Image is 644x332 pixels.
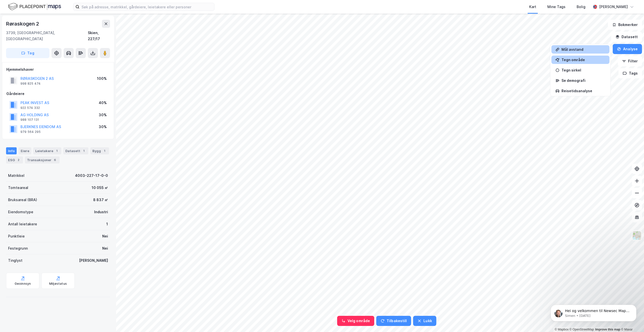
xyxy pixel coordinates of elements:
div: Røraskogen 2 [6,20,40,28]
button: Datasett [611,32,642,42]
div: Mål avstand [561,47,605,52]
div: Tegn område [561,58,605,62]
div: 2 [16,157,21,162]
div: Eiendomstype [8,209,33,215]
button: Tilbakestill [376,316,411,326]
div: Kart [529,4,536,10]
div: 3739, [GEOGRAPHIC_DATA], [GEOGRAPHIC_DATA] [6,30,88,42]
button: Tag [6,48,49,58]
div: [PERSON_NAME] [79,257,108,264]
div: Datasett [63,147,88,154]
div: Reisetidsanalyse [561,89,605,93]
div: Bruksareal (BRA) [8,197,37,203]
div: ESG [6,156,23,163]
div: Tomteareal [8,185,28,191]
button: Lukk [413,316,436,326]
div: 100% [97,76,107,82]
div: Geoinnsyn [15,282,31,286]
div: 979 564 295 [20,130,41,134]
img: Z [632,231,642,240]
div: Festegrunn [8,245,28,251]
div: Nei [102,245,108,251]
div: Punktleie [8,233,25,239]
div: Miljøstatus [49,282,67,286]
a: Mapbox [555,328,569,331]
div: Gårdeiere [6,91,110,97]
div: Bygg [90,147,109,154]
button: Bokmerker [608,20,642,30]
div: 30% [99,112,107,118]
div: 1 [81,148,86,153]
div: 1 [102,148,107,153]
div: Transaksjoner [25,156,60,163]
div: [PERSON_NAME] [599,4,628,10]
div: Leietakere [33,147,61,154]
div: Mine Tags [547,4,566,10]
div: 6 [52,157,58,162]
div: Nei [102,233,108,239]
div: 40% [99,100,107,106]
div: Matrikkel [8,173,24,179]
div: 988 107 131 [20,118,39,122]
div: Tegn sirkel [561,68,605,72]
input: Søk på adresse, matrikkel, gårdeiere, leietakere eller personer [79,3,214,11]
button: Tags [619,68,642,78]
div: Bolig [577,4,585,10]
div: 30% [99,124,107,130]
div: 1 [54,148,59,153]
div: 8 837 ㎡ [93,197,108,203]
button: Filter [618,56,642,66]
div: Info [6,147,17,154]
div: 10 055 ㎡ [92,185,108,191]
div: Skien, 227/17 [88,30,110,42]
div: Antall leietakere [8,221,37,227]
a: Improve this map [595,328,620,331]
div: 922 574 332 [20,106,40,110]
div: 4003-227-17-0-0 [75,173,108,179]
div: Eiere [19,147,31,154]
button: Analyse [613,44,642,54]
div: 998 825 474 [20,82,41,86]
div: Hjemmelshaver [6,66,110,73]
div: Se demografi [561,78,605,83]
div: Tinglyst [8,257,22,264]
img: logo.f888ab2527a4732fd821a326f86c7f29.svg [8,2,61,11]
button: Velg område [337,316,374,326]
div: 1 [106,221,108,227]
a: OpenStreetMap [570,328,594,331]
iframe: Intercom notifications message [543,294,644,329]
div: Industri [94,209,108,215]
